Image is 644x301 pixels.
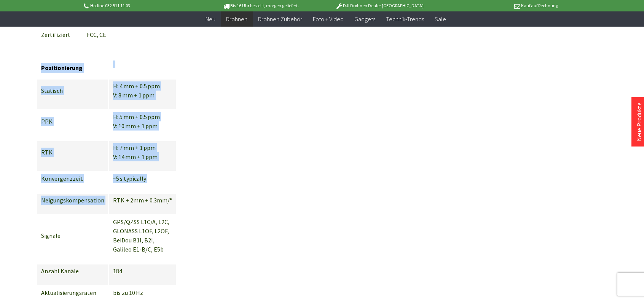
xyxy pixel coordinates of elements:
a: Neu [200,11,221,27]
p: RTK + 2mm + 0.3mm/° [113,196,172,205]
a: Neue Produkte [635,102,643,141]
span: Neu [206,15,215,23]
p: H: 7 mm + 1 ppm V: 14 mm + 1 ppm [113,143,172,161]
span: Zertifiziert [41,31,70,38]
p: Hotline 032 511 11 03 [82,1,201,10]
p: H: 5 mm + 0.5 ppm V: 10 mm + 1 ppm [113,112,172,131]
a: Drohnen Zubehör [253,11,308,27]
p: ~5 s typically [113,174,172,183]
p: RTK [41,148,104,157]
p: DJI Drohnen Dealer [GEOGRAPHIC_DATA] [320,1,439,10]
span: Sale [435,15,446,23]
span: Foto + Video [313,15,344,23]
span: Drohnen Zubehör [258,15,302,23]
p: bis zu 10 Hz [113,288,172,297]
p: Bis 16 Uhr bestellt, morgen geliefert. [201,1,320,10]
p: 184 [113,266,172,276]
span: Technik-Trends [386,15,424,23]
span: Gadgets [354,15,375,23]
p: FCC, CE [87,30,207,39]
p: GPS/QZSS L1C/A, L2C, GLONASS L1OF, L2OF, BeiDou B1I, B2I, Galileo E1-B/C, E5b [113,217,172,254]
p: H: 4 mm + 0.5 ppm V: 8 mm + 1 ppm [113,81,172,100]
p: Signale [41,231,104,240]
p: Aktualisierungsraten [41,288,104,297]
p: Statisch [41,86,104,95]
p: Kauf auf Rechnung [439,1,558,10]
h5: Positionierung [41,63,104,73]
a: Drohnen [221,11,253,27]
p: Anzahl Kanäle [41,266,104,276]
span: Drohnen [226,15,247,23]
p: PPK [41,117,104,126]
a: Foto + Video [308,11,349,27]
p: Konvergenzzeit [41,174,104,183]
p: Neigungskompensation [41,196,104,205]
a: Technik-Trends [381,11,429,27]
a: Gadgets [349,11,381,27]
a: Sale [429,11,451,27]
